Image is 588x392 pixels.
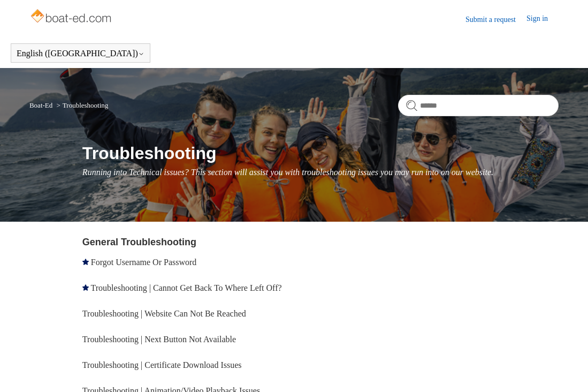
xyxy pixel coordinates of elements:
img: Boat-Ed Help Center home page [29,6,114,28]
a: Sign in [526,13,559,26]
svg: Promoted article [82,259,89,265]
a: Troubleshooting | Next Button Not Available [82,335,236,344]
a: Troubleshooting | Website Can Not Be Reached [82,309,246,318]
p: Running into Technical issues? This section will assist you with troubleshooting issues you may r... [82,166,559,179]
li: Boat-Ed [29,101,55,109]
a: Troubleshooting | Certificate Download Issues [82,360,242,370]
a: Submit a request [465,14,526,25]
svg: Promoted article [82,284,89,291]
a: Boat-Ed [29,101,52,109]
a: Forgot Username Or Password [91,258,196,267]
a: Troubleshooting | Cannot Get Back To Where Left Off? [91,283,282,292]
a: General Troubleshooting [82,237,196,247]
h1: Troubleshooting [82,140,559,166]
input: Search [398,95,559,116]
button: English ([GEOGRAPHIC_DATA]) [17,49,144,58]
li: Troubleshooting [55,101,109,109]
